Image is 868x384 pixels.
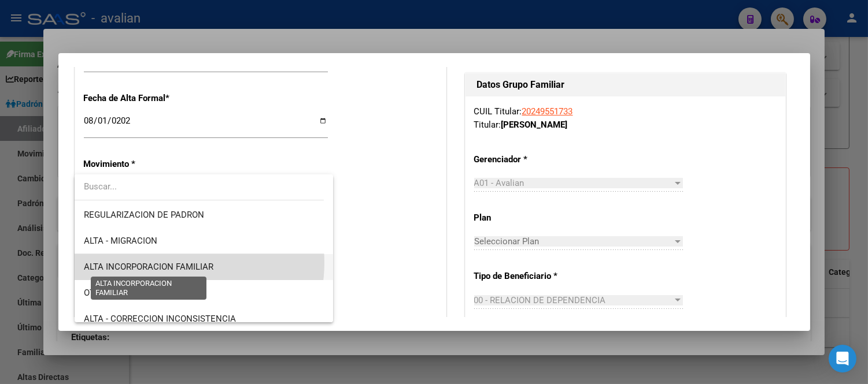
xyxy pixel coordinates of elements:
span: ALTA - MIGRACION [84,236,157,246]
div: Open Intercom Messenger [829,345,856,372]
span: ALTA INCORPORACION FAMILIAR [84,262,213,272]
span: REGULARIZACION DE PADRON [84,210,204,220]
span: ALTA - CORRECCION INCONSISTENCIA [84,314,236,324]
span: OTROS [84,288,111,298]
